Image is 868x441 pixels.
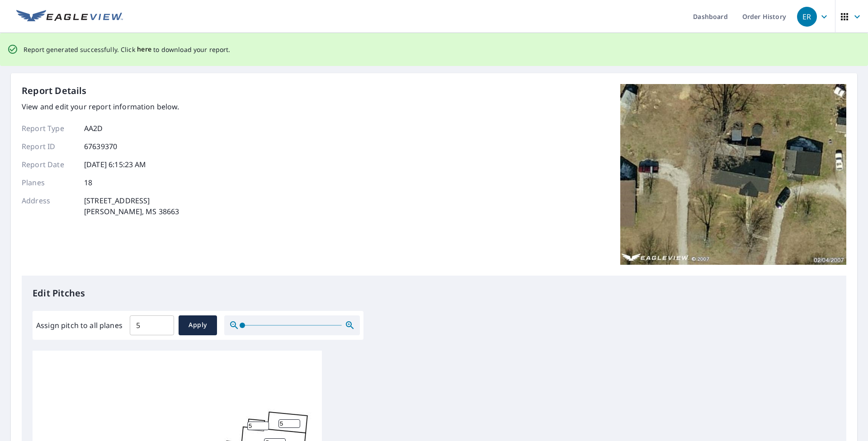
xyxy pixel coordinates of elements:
[33,286,835,300] p: Edit Pitches
[620,84,846,265] img: Top image
[84,141,117,152] p: 67639370
[130,313,174,338] input: 00.0
[22,195,76,217] p: Address
[16,10,123,23] img: EV Logo
[22,123,76,134] p: Report Type
[137,44,152,55] button: here
[22,84,87,98] p: Report Details
[22,159,76,170] p: Report Date
[24,44,231,55] p: Report generated successfully. Click to download your report.
[84,195,179,217] p: [STREET_ADDRESS] [PERSON_NAME], MS 38663
[84,177,92,188] p: 18
[36,320,123,331] label: Assign pitch to all planes
[22,177,76,188] p: Planes
[22,101,179,112] p: View and edit your report information below.
[84,159,146,170] p: [DATE] 6:15:23 AM
[84,123,103,134] p: AA2D
[22,141,76,152] p: Report ID
[186,319,210,331] span: Apply
[797,7,817,27] div: ER
[179,315,217,335] button: Apply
